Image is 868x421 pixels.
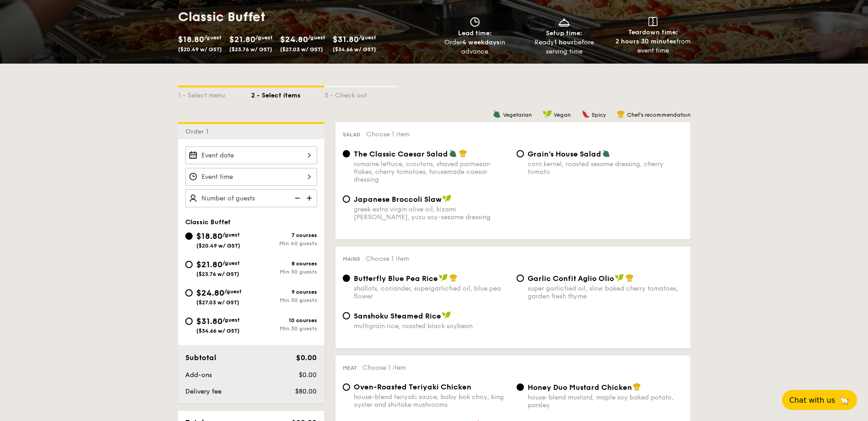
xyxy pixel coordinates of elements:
img: icon-vegan.f8ff3823.svg [442,311,451,319]
span: $31.80 [196,316,222,326]
span: ($34.66 w/ GST) [196,328,240,334]
span: Sanshoku Steamed Rice [354,312,441,320]
div: Order in advance [434,38,516,56]
div: house-blend mustard, maple soy baked potato, parsley [528,394,683,409]
span: /guest [359,34,376,41]
img: icon-vegan.f8ff3823.svg [439,274,448,282]
span: Spicy [592,112,606,118]
img: icon-vegan.f8ff3823.svg [442,194,452,203]
input: Number of guests [185,189,317,207]
input: Butterfly Blue Pea Riceshallots, coriander, supergarlicfied oil, blue pea flower [343,275,350,282]
span: 🦙 [839,395,850,405]
img: icon-vegan.f8ff3823.svg [615,274,624,282]
span: $21.80 [229,34,255,44]
span: Chef's recommendation [627,112,690,118]
strong: 2 hours 30 minutes [615,38,676,45]
input: $24.80/guest($27.03 w/ GST)9 coursesMin 30 guests [185,289,193,297]
span: ($20.49 w/ GST) [178,46,222,53]
span: Mains [343,256,360,262]
input: Honey Duo Mustard Chickenhouse-blend mustard, maple soy baked potato, parsley [517,383,524,391]
input: Oven-Roasted Teriyaki Chickenhouse-blend teriyaki sauce, baby bok choy, king oyster and shiitake ... [343,383,350,391]
img: icon-chef-hat.a58ddaea.svg [449,274,458,282]
span: ($23.76 w/ GST) [229,46,272,53]
span: $24.80 [280,34,308,44]
div: super garlicfied oil, slow baked cherry tomatoes, garden fresh thyme [528,285,683,300]
span: The Classic Caesar Salad [354,150,448,158]
span: /guest [222,232,240,238]
span: /guest [255,34,273,41]
span: Garlic Confit Aglio Olio [528,274,614,283]
img: icon-add.58712e84.svg [303,189,317,207]
div: house-blend teriyaki sauce, baby bok choy, king oyster and shiitake mushrooms [354,393,509,409]
span: Salad [343,131,361,138]
input: $18.80/guest($20.49 w/ GST)7 coursesMin 40 guests [185,232,193,240]
img: icon-reduce.1d2dbef1.svg [290,189,303,207]
span: Add-ons [185,371,212,379]
span: Order 1 [185,128,212,135]
span: Choose 1 item [366,255,409,263]
span: /guest [224,288,242,295]
div: 1 - Select menu [178,87,251,100]
span: $80.00 [295,388,317,395]
span: Choose 1 item [362,364,406,372]
span: /guest [222,317,240,323]
span: ($34.66 w/ GST) [333,46,376,53]
img: icon-chef-hat.a58ddaea.svg [617,110,625,118]
div: shallots, coriander, supergarlicfied oil, blue pea flower [354,285,509,300]
span: $31.80 [333,34,359,44]
span: Delivery fee [185,388,221,395]
span: $24.80 [196,288,224,298]
input: Event time [185,168,317,186]
img: icon-dish.430c3a2e.svg [557,17,571,27]
span: Oven-Roasted Teriyaki Chicken [354,383,471,391]
span: Chat with us [789,396,835,405]
span: $18.80 [196,231,222,241]
span: Vegetarian [503,112,532,118]
div: Min 30 guests [251,297,317,303]
span: $21.80 [196,259,222,270]
img: icon-vegetarian.fe4039eb.svg [493,110,501,118]
span: ($27.03 w/ GST) [280,46,323,53]
strong: 4 weekdays [462,38,500,46]
img: icon-spicy.37a8142b.svg [582,110,590,118]
div: corn kernel, roasted sesame dressing, cherry tomato [528,160,683,176]
img: icon-vegan.f8ff3823.svg [543,110,552,118]
div: 3 - Check out [324,87,398,100]
input: $31.80/guest($34.66 w/ GST)10 coursesMin 30 guests [185,318,193,325]
span: Japanese Broccoli Slaw [354,195,442,204]
input: $21.80/guest($23.76 w/ GST)8 coursesMin 30 guests [185,261,193,268]
span: ($23.76 w/ GST) [196,271,239,277]
div: romaine lettuce, croutons, shaved parmesan flakes, cherry tomatoes, housemade caesar dressing [354,160,509,184]
img: icon-chef-hat.a58ddaea.svg [625,274,634,282]
div: Min 40 guests [251,240,317,247]
span: /guest [204,34,221,41]
input: Sanshoku Steamed Ricemultigrain rice, roasted black soybean [343,312,350,319]
span: $0.00 [296,353,317,362]
img: icon-clock.2db775ea.svg [468,17,482,27]
div: greek extra virgin olive oil, kizami [PERSON_NAME], yuzu soy-sesame dressing [354,205,509,221]
div: 2 - Select items [251,87,324,100]
span: Choose 1 item [366,130,410,138]
div: Min 30 guests [251,325,317,332]
span: /guest [222,260,240,266]
span: ($20.49 w/ GST) [196,243,240,249]
h1: Classic Buffet [178,9,431,25]
span: Honey Duo Mustard Chicken [528,383,632,392]
span: Vegan [554,112,571,118]
span: Teardown time: [628,28,678,36]
div: Min 30 guests [251,269,317,275]
span: Butterfly Blue Pea Rice [354,274,438,283]
input: Grain's House Saladcorn kernel, roasted sesame dressing, cherry tomato [517,150,524,157]
div: 7 courses [251,232,317,238]
input: Event date [185,146,317,164]
span: /guest [308,34,325,41]
div: multigrain rice, roasted black soybean [354,322,509,330]
span: $18.80 [178,34,204,44]
span: Grain's House Salad [528,150,601,158]
button: Chat with us🦙 [782,390,857,410]
img: icon-chef-hat.a58ddaea.svg [459,149,467,157]
img: icon-vegetarian.fe4039eb.svg [449,149,457,157]
span: ($27.03 w/ GST) [196,299,239,306]
span: Subtotal [185,353,216,362]
div: 10 courses [251,317,317,324]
